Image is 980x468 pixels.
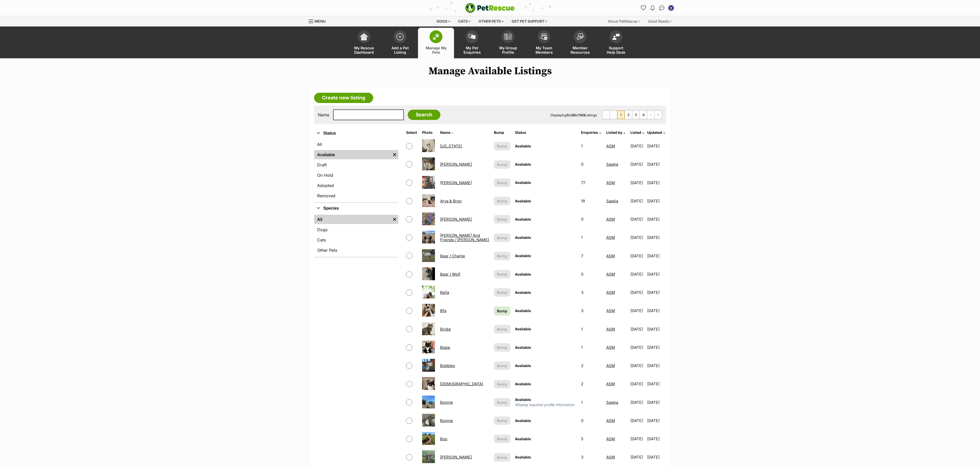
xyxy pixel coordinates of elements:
td: [DATE] [628,174,647,192]
a: On Hold [314,171,398,180]
img: Bonnie [422,396,435,408]
td: [DATE] [628,284,647,301]
a: Cats [314,235,398,245]
img: team-members-icon-5396bd8760b3fe7c0b43da4ab00e1e3bb1a5d9ba89233759b79545d2d3fc5d0d.svg [540,33,548,40]
button: Bump [494,343,510,352]
span: Available [515,345,531,350]
span: Available [515,455,531,459]
span: Bump [497,143,507,149]
span: My Group Profile [496,46,520,54]
input: Search [408,110,440,120]
td: 1 [579,320,604,338]
a: My Team Members [526,28,562,58]
button: Bump [494,435,510,443]
div: Species [314,214,398,257]
th: Status [513,128,578,137]
td: 3 [579,284,604,301]
a: Available [314,150,391,159]
img: help-desk-icon-fdf02630f3aa405de69fd3d07c3f3aa587a6932b1a1747fa1d2bba05be0121f9.svg [612,34,620,40]
div: Good Reads [645,16,675,26]
a: Bonnie [440,418,453,423]
span: Add a Pet Listing [388,46,412,54]
td: 0 [579,155,604,173]
td: 0 [579,412,604,429]
span: Bump [497,363,507,368]
img: add-pet-listing-icon-0afa8454b4691262ce3f59096e99ab1cd57d4a30225e0717b998d2c9b9846f56.svg [396,33,404,40]
img: Bella [422,286,435,298]
td: [DATE] [647,394,665,411]
span: Available [515,254,531,258]
td: [DATE] [628,357,647,375]
img: Louisa Coppel profile pic [669,5,674,11]
button: Bump [494,215,510,223]
td: [DATE] [628,210,647,228]
img: Bart, Lisa And Friends / Lisa [422,231,435,244]
img: Amelia [422,176,435,189]
td: [DATE] [647,357,665,375]
img: pet-enquiries-icon-7e3ad2cf08bfb03b45e93fb7055b45f3efa6380592205ae92323e6603595dc1f.svg [468,34,476,40]
td: 1 [579,229,604,246]
td: [DATE] [628,229,647,246]
a: All [314,215,391,224]
a: [PERSON_NAME] [440,455,472,460]
td: [DATE] [647,137,665,155]
button: Bump [494,380,510,388]
td: [DATE] [628,320,647,338]
a: Dogs [314,225,398,234]
a: Create new listing [314,93,373,103]
span: Available [515,272,531,276]
a: Bear / Charlie [440,254,465,258]
a: Bonnie [440,400,453,405]
a: ASM [606,327,615,332]
a: [DEMOGRAPHIC_DATA] [440,381,483,386]
td: [DATE] [628,265,647,283]
td: [DATE] [628,155,647,173]
span: Bump [497,235,507,240]
a: ASM [606,308,615,313]
span: Page 1 [617,111,625,119]
a: Boo [440,436,447,441]
td: [DATE] [628,302,647,320]
a: Bump [494,306,510,315]
div: Dogs [433,16,454,26]
a: PetRescue [465,3,515,13]
a: Menu [309,16,329,25]
td: [DATE] [628,375,647,393]
td: 0 [579,210,604,228]
ul: Account quick links [639,4,675,12]
td: [DATE] [628,430,647,448]
td: 0 [579,265,604,283]
img: chat-41dd97257d64d25036548639549fe6c8038ab92f7586957e7f3b1b290dea8141.svg [659,5,665,11]
img: logo-e224e6f780fb5917bec1dbf3a21bbac754714ae5b6737aabdf751b685950b380.svg [465,3,515,13]
a: My Rescue Dashboard [346,28,382,58]
img: group-profile-icon-3fa3cf56718a62981997c0bc7e787c4b2cf8bcc04b72c1350f741eb67cf2f40e.svg [504,34,512,40]
div: Cats [455,16,474,26]
td: 77 [579,174,604,192]
span: Bump [497,198,507,204]
button: Bump [494,179,510,187]
td: [DATE] [647,448,665,466]
span: My Pet Enquiries [460,46,484,54]
span: Available [515,290,531,295]
button: Bump [494,233,510,242]
a: ASM [606,217,615,222]
span: Missing required profile information [515,402,576,407]
td: [DATE] [647,174,665,192]
span: My Team Members [532,46,556,54]
a: Bfa [440,308,446,313]
a: Draft [314,160,398,170]
a: ASM [606,345,615,350]
a: Add a Pet Listing [382,28,418,58]
a: My Pet Enquiries [454,28,490,58]
a: ASM [606,180,615,185]
div: About PetRescue [604,16,644,26]
a: ASM [606,436,615,441]
span: Bump [497,326,507,332]
a: Arya & Bron [440,199,462,203]
span: Bump [497,180,507,185]
span: Bump [497,162,507,167]
button: Bump [494,416,510,425]
span: Available [515,180,531,185]
span: translation missing: en.admin.listings.index.attributes.enquiries [581,130,598,135]
td: [DATE] [647,155,665,173]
